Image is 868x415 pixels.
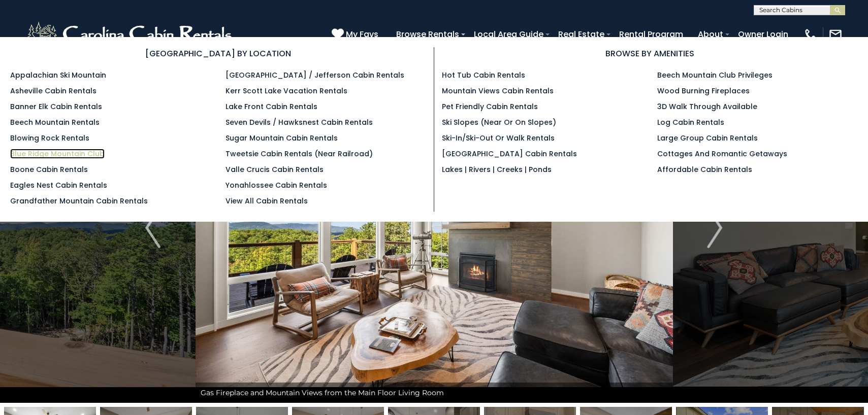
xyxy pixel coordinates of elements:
[10,47,426,60] h3: [GEOGRAPHIC_DATA] BY LOCATION
[10,86,97,96] a: Asheville Cabin Rentals
[10,180,107,190] a: Eagles Nest Cabin Rentals
[657,117,724,127] a: Log Cabin Rentals
[10,101,102,112] a: Banner Elk Cabin Rentals
[346,28,378,41] span: My Favs
[196,383,673,403] div: Gas Fireplace and Mountain Views from the Main Floor Living Room
[442,149,577,159] a: [GEOGRAPHIC_DATA] Cabin Rentals
[442,164,552,175] a: Lakes | Rivers | Creeks | Ponds
[657,101,757,112] a: 3D Walk Through Available
[693,25,728,43] a: About
[226,86,347,96] a: Kerr Scott Lake Vacation Rentals
[803,27,818,42] img: phone-regular-white.png
[442,117,556,127] a: Ski Slopes (Near or On Slopes)
[553,25,609,43] a: Real Estate
[111,53,195,403] button: Previous
[391,25,464,43] a: Browse Rentals
[10,149,105,159] a: Blue Ridge Mountain Club
[226,117,373,127] a: Seven Devils / Hawksnest Cabin Rentals
[442,133,555,143] a: Ski-in/Ski-Out or Walk Rentals
[10,70,106,80] a: Appalachian Ski Mountain
[10,196,148,206] a: Grandfather Mountain Cabin Rentals
[10,133,89,143] a: Blowing Rock Rentals
[657,70,773,80] a: Beech Mountain Club Privileges
[442,70,525,80] a: Hot Tub Cabin Rentals
[657,164,752,175] a: Affordable Cabin Rentals
[226,149,373,159] a: Tweetsie Cabin Rentals (Near Railroad)
[672,53,757,403] button: Next
[708,207,723,248] img: arrow
[657,86,750,96] a: Wood Burning Fireplaces
[442,86,554,96] a: Mountain Views Cabin Rentals
[614,25,688,43] a: Rental Program
[332,28,381,41] a: My Favs
[10,117,100,127] a: Beech Mountain Rentals
[10,164,88,175] a: Boone Cabin Rentals
[733,25,793,43] a: Owner Login
[442,101,538,112] a: Pet Friendly Cabin Rentals
[145,207,160,248] img: arrow
[657,133,758,143] a: Large Group Cabin Rentals
[657,149,787,159] a: Cottages and Romantic Getaways
[226,101,317,112] a: Lake Front Cabin Rentals
[828,27,843,42] img: mail-regular-white.png
[226,133,338,143] a: Sugar Mountain Cabin Rentals
[469,25,549,43] a: Local Area Guide
[226,180,327,190] a: Yonahlossee Cabin Rentals
[226,70,404,80] a: [GEOGRAPHIC_DATA] / Jefferson Cabin Rentals
[25,19,236,50] img: White-1-2.png
[226,196,308,206] a: View All Cabin Rentals
[442,47,858,60] h3: BROWSE BY AMENITIES
[226,164,324,175] a: Valle Crucis Cabin Rentals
